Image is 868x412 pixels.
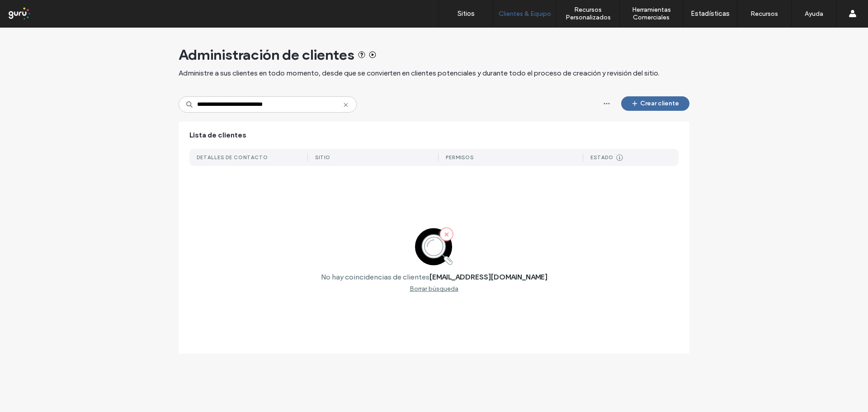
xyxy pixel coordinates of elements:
div: DETALLES DE CONTACTO [197,154,268,161]
span: Lista de clientes [189,130,246,140]
div: Permisos [446,154,474,161]
span: Administración de clientes [179,46,354,64]
label: No hay coincidencias de clientes [321,273,429,281]
label: [EMAIL_ADDRESS][DOMAIN_NAME] [429,273,547,281]
label: Recursos [750,10,778,18]
button: Crear cliente [621,96,689,111]
label: Ayuda [805,10,823,18]
span: Administre a sus clientes en todo momento, desde que se convierten en clientes potenciales y dura... [179,68,660,78]
label: Sitios [458,9,475,18]
div: Borrar búsqueda [410,285,458,293]
div: Sitio [315,154,330,161]
label: Recursos Personalizados [557,6,619,21]
label: Clientes & Equipo [499,10,551,18]
label: Herramientas Comerciales [620,6,683,21]
span: Ayuda [19,6,44,14]
div: Estado [590,154,613,161]
label: Estadísticas [691,9,730,18]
